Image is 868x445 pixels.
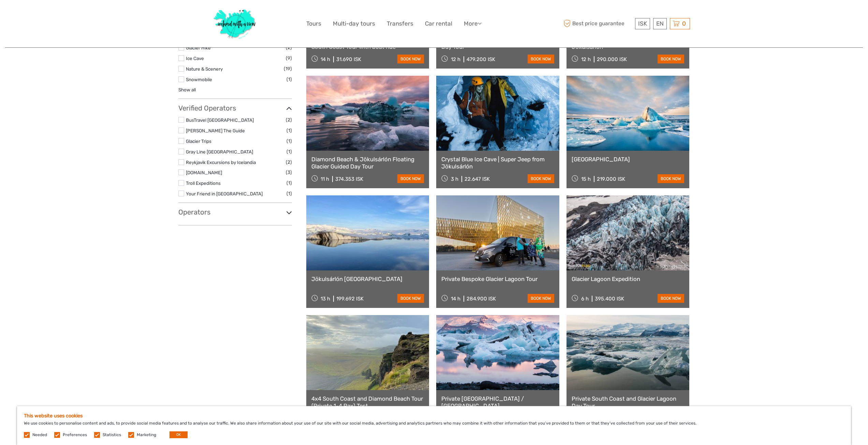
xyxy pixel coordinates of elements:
span: (1) [286,127,292,134]
a: BusTravel [GEOGRAPHIC_DATA] [186,117,254,123]
a: book now [658,294,684,303]
h3: Verified Operators [178,104,292,112]
a: Ice Cave [186,56,204,61]
a: More [464,19,482,29]
span: ISK [638,20,647,27]
a: Jökulsárlón [GEOGRAPHIC_DATA] [311,276,424,282]
a: book now [658,55,684,63]
span: 6 h [581,296,589,302]
label: Needed [32,432,47,438]
h5: This website uses cookies [24,413,844,419]
a: book now [658,174,684,183]
a: book now [528,294,554,303]
span: (1) [286,75,292,83]
a: Diamond Beach & Jökulsárlón Floating Glacier Guided Day Tour [311,156,424,170]
a: Glacier Trips [186,138,211,144]
a: [DOMAIN_NAME] [186,170,222,175]
label: Marketing [137,432,156,438]
div: 479.200 ISK [467,56,495,62]
a: Car rental [425,19,452,29]
div: 22.647 ISK [465,176,490,182]
span: (1) [286,179,292,187]
div: 290.000 ISK [597,56,627,62]
span: (1) [286,190,292,197]
span: 14 h [451,296,460,302]
span: (2) [286,116,292,124]
a: Troll Expeditions [186,180,221,186]
a: Glacier Hike [186,45,211,50]
button: Open LiveChat chat widget [78,11,87,19]
span: (2) [286,158,292,166]
div: EN [653,18,667,29]
span: (3) [286,168,292,176]
a: Private [GEOGRAPHIC_DATA] / [GEOGRAPHIC_DATA] [441,395,554,409]
div: 31.690 ISK [336,56,361,62]
span: (9) [286,54,292,62]
a: Glacier Lagoon Expedition [572,276,685,282]
span: (1) [286,137,292,145]
a: book now [528,174,554,183]
a: Transfers [387,19,413,29]
div: 374.353 ISK [335,176,363,182]
a: 4x4 South Coast and Diamond Beach Tour (Private 1-4 Pax) Test [311,395,424,409]
a: book now [397,55,424,63]
div: 199.692 ISK [336,296,364,302]
div: We use cookies to personalise content and ads, to provide social media features and to analyse ou... [17,406,851,445]
span: 14 h [321,56,330,62]
label: Statistics [103,432,121,438]
span: Best price guarantee [562,18,633,29]
a: book now [397,294,424,303]
a: Private South Coast and Glacier Lagoon Day Tour [572,395,685,409]
img: 1077-ca632067-b948-436b-9c7a-efe9894e108b_logo_big.jpg [210,5,260,42]
div: 395.400 ISK [595,296,624,302]
span: (19) [284,65,292,73]
button: OK [170,431,188,438]
a: Nature & Scenery [186,66,223,72]
span: 12 h [581,56,591,62]
a: Private Bespoke Glacier Lagoon Tour [441,276,554,282]
a: [GEOGRAPHIC_DATA] [572,156,685,163]
a: book now [528,55,554,63]
a: Snowmobile [186,77,212,82]
a: Crystal Blue Ice Cave | Super Jeep from Jökulsárlón [441,156,554,170]
h3: Operators [178,208,292,216]
span: (1) [286,148,292,155]
a: Gray Line [GEOGRAPHIC_DATA] [186,149,253,154]
a: Reykjavik Excursions by Icelandia [186,160,256,165]
div: 284.900 ISK [467,296,496,302]
a: [PERSON_NAME] The Guide [186,128,245,133]
a: Show all [178,87,196,92]
span: 0 [681,20,687,27]
span: 15 h [581,176,591,182]
span: 11 h [321,176,329,182]
span: 3 h [451,176,458,182]
a: Multi-day tours [333,19,375,29]
a: Tours [306,19,321,29]
span: 13 h [321,296,330,302]
a: Your Friend in [GEOGRAPHIC_DATA] [186,191,263,196]
label: Preferences [63,432,87,438]
p: We're away right now. Please check back later! [10,12,77,17]
a: book now [397,174,424,183]
div: 219.000 ISK [597,176,625,182]
span: 12 h [451,56,460,62]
